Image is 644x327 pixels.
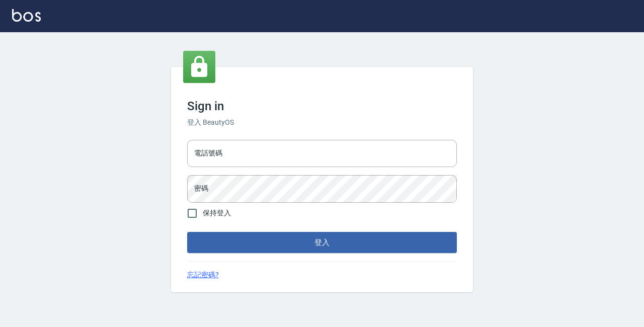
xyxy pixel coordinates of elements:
[187,117,457,128] h6: 登入 BeautyOS
[187,270,219,280] a: 忘記密碼?
[187,232,457,253] button: 登入
[187,99,457,113] h3: Sign in
[203,208,231,218] span: 保持登入
[12,9,41,22] img: Logo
